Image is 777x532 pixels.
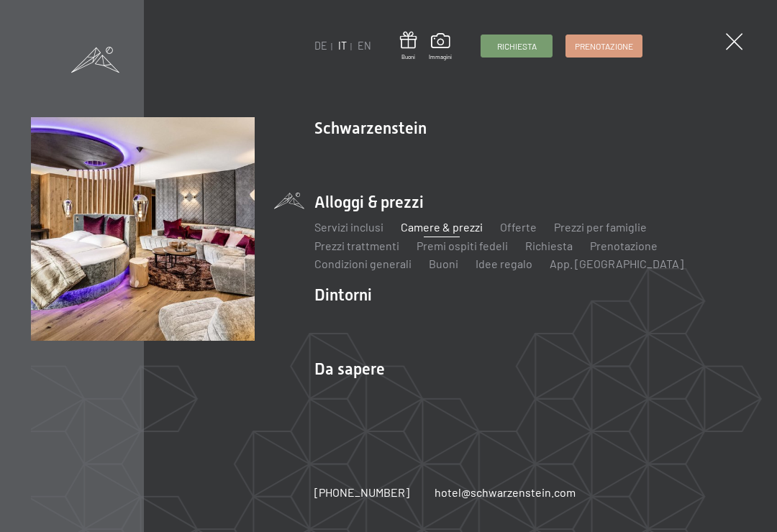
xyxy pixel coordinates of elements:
span: Richiesta [497,40,537,52]
a: EN [358,40,371,52]
a: Condizioni generali [314,257,412,270]
span: [PHONE_NUMBER] [314,485,409,499]
a: Buoni [400,32,417,61]
a: Idee regalo [476,257,532,270]
a: Prezzi trattmenti [314,239,399,252]
a: Prenotazione [590,239,658,252]
a: Servizi inclusi [314,220,383,234]
a: Offerte [500,220,537,234]
a: Richiesta [525,239,573,252]
span: Buoni [400,53,417,61]
a: Prezzi per famiglie [554,220,647,234]
a: Prenotazione [566,35,642,57]
a: [PHONE_NUMBER] [314,485,409,500]
a: hotel@schwarzenstein.com [435,485,576,500]
a: Immagini [429,33,452,60]
a: Premi ospiti fedeli [417,239,508,252]
a: DE [314,40,327,52]
a: IT [338,40,347,52]
a: App. [GEOGRAPHIC_DATA] [550,257,683,270]
a: Camere & prezzi [401,220,483,234]
span: Prenotazione [575,40,633,52]
a: Richiesta [481,35,552,57]
span: Immagini [429,53,452,61]
a: Buoni [429,257,458,270]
